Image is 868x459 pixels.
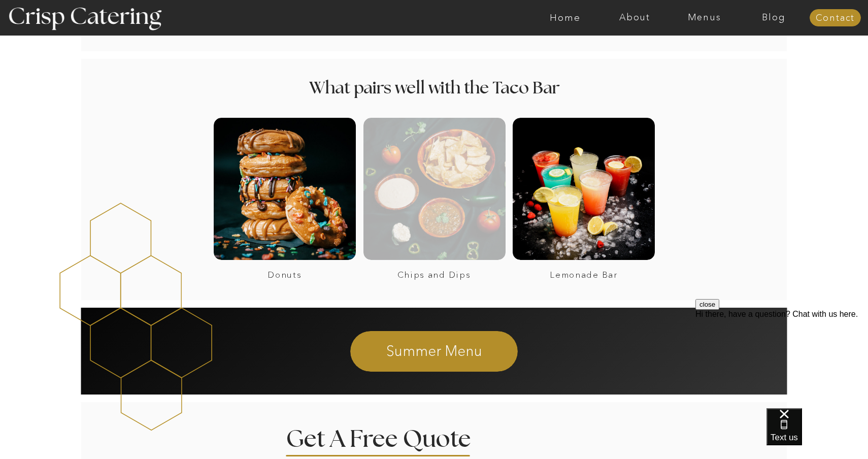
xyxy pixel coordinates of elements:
[670,13,739,23] a: Menus
[766,408,868,459] iframe: podium webchat widget bubble
[515,270,653,280] a: Lemonade Bar
[246,80,623,100] h2: What pairs well with the Taco Bar
[296,341,572,359] a: Summer Menu
[286,428,502,446] h2: Get A Free Quote
[216,270,354,280] a: Donuts
[739,13,809,23] a: Blog
[530,13,600,23] a: Home
[695,299,868,421] iframe: podium webchat widget prompt
[365,270,503,280] a: Chips and Dips
[810,13,861,23] a: Contact
[600,13,670,23] a: About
